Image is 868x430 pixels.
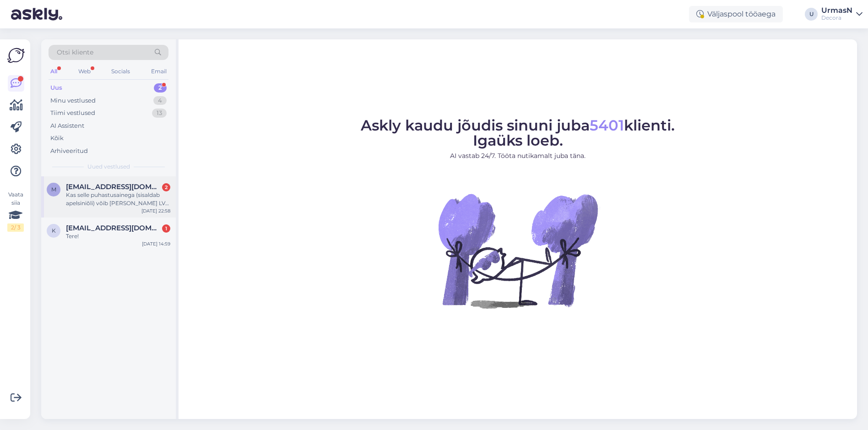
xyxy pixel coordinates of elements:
[87,163,130,171] span: Uued vestlused
[142,240,170,247] div: [DATE] 14:59
[590,116,624,134] span: 5401
[50,96,96,105] div: Minu vestlused
[50,147,88,156] div: Arhiveeritud
[57,48,93,57] span: Otsi kliente
[66,232,170,240] div: Tere!
[805,8,818,21] div: U
[162,224,170,233] div: 1
[66,191,170,207] div: Kas selle puhastusainega (sisaldab apelsiniŏli) vŏib [PERSON_NAME] LVT pŏrandakatet?
[50,83,62,93] div: Uus
[76,65,92,77] div: Web
[66,224,161,232] span: k7savchenko@gmail.com
[435,168,600,333] img: No Chat active
[50,134,64,143] div: Kõik
[51,186,56,193] span: m
[689,6,783,22] div: Väljaspool tööaega
[821,7,852,14] div: UrmasN
[52,227,56,234] span: k
[361,151,675,161] p: AI vastab 24/7. Tööta nutikamalt juba täna.
[149,65,168,77] div: Email
[49,65,59,77] div: All
[821,7,863,22] a: UrmasNDecora
[152,109,167,118] div: 13
[162,183,170,191] div: 2
[66,183,161,191] span: merle152@hotmail.com
[50,109,95,118] div: Tiimi vestlused
[7,47,25,64] img: Askly Logo
[821,14,852,22] div: Decora
[7,223,24,232] div: 2 / 3
[50,121,84,131] div: AI Assistent
[153,96,167,105] div: 4
[109,65,132,77] div: Socials
[154,83,167,93] div: 2
[361,116,675,149] span: Askly kaudu jõudis sinuni juba klienti. Igaüks loeb.
[7,191,24,232] div: Vaata siia
[141,207,170,214] div: [DATE] 22:58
